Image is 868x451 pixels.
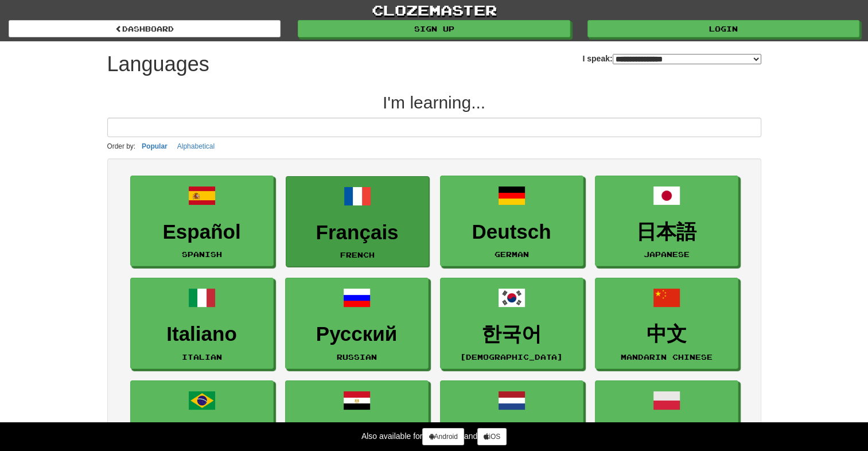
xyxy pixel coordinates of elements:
h3: 한국어 [446,323,577,345]
h3: Español [137,221,267,243]
button: Alphabetical [174,140,218,153]
h3: Русский [291,323,422,345]
button: Popular [138,140,171,153]
label: I speak: [582,53,761,64]
small: Mandarin Chinese [621,353,713,361]
h3: Italiano [137,323,267,345]
a: dashboard [9,20,281,37]
a: FrançaisFrench [286,176,429,267]
small: Japanese [644,250,690,258]
a: DeutschGerman [440,176,583,267]
small: French [340,251,375,259]
select: I speak: [613,54,761,64]
h3: 日本語 [601,221,732,243]
a: Login [587,20,859,37]
small: Italian [182,353,222,361]
small: German [495,250,529,258]
h3: Deutsch [446,221,577,243]
h3: Français [292,221,423,244]
a: EspañolSpanish [130,176,274,267]
h1: Languages [107,53,209,76]
small: [DEMOGRAPHIC_DATA] [460,353,563,361]
a: Sign up [298,20,570,37]
small: Russian [337,353,377,361]
a: 한국어[DEMOGRAPHIC_DATA] [440,278,583,369]
h3: 中文 [601,323,732,345]
a: Android [422,428,464,445]
a: 日本語Japanese [595,176,738,267]
a: РусскийRussian [285,278,429,369]
a: ItalianoItalian [130,278,274,369]
small: Order by: [107,142,136,150]
h2: I'm learning... [107,93,761,112]
a: iOS [477,428,507,445]
small: Spanish [182,250,222,258]
a: 中文Mandarin Chinese [595,278,738,369]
